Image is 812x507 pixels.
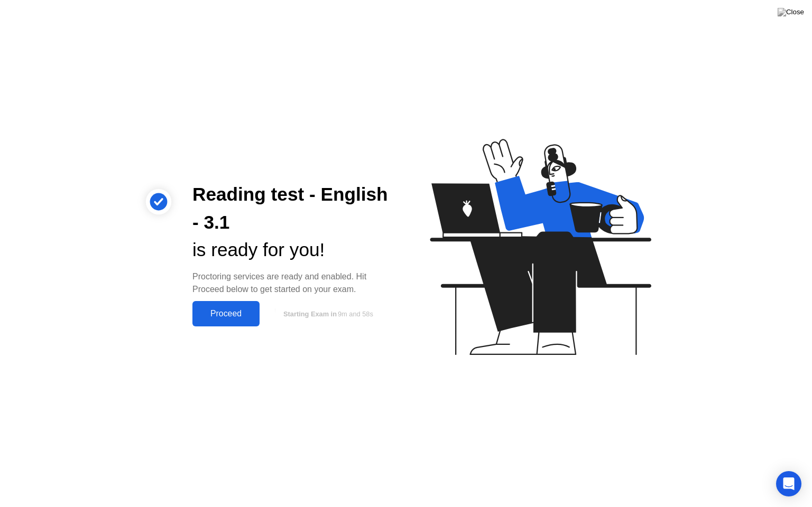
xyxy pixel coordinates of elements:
div: Proctoring services are ready and enabled. Hit Proceed below to get started on your exam. [192,270,389,296]
button: Starting Exam in9m and 58s [265,304,389,324]
div: Proceed [196,309,256,318]
button: Proceed [192,301,260,326]
div: Open Intercom Messenger [776,471,801,496]
div: Reading test - English - 3.1 [192,181,389,237]
div: is ready for you! [192,236,389,264]
span: 9m and 58s [338,310,373,318]
img: Close [778,8,804,16]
